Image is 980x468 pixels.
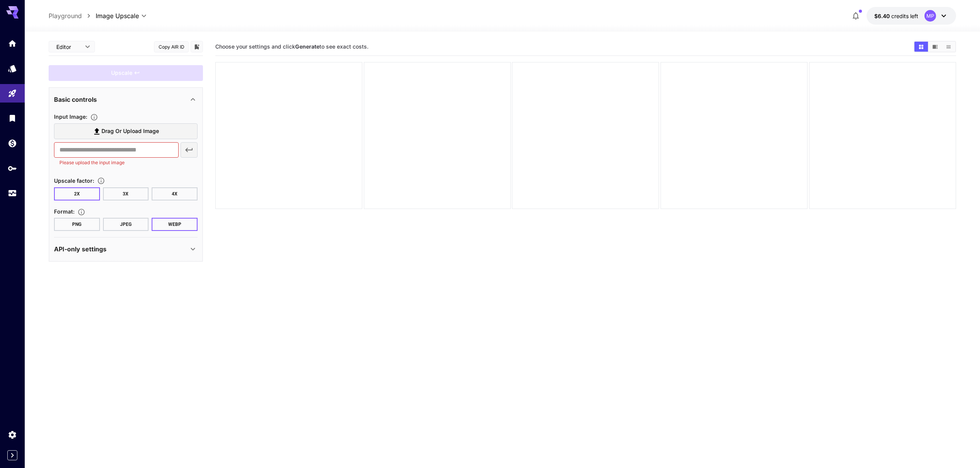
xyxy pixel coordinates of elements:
[8,64,17,73] div: Models
[8,138,17,148] div: Wallet
[928,42,942,52] button: Show media in video view
[8,89,17,98] div: Playground
[54,123,198,139] label: Drag or upload image
[152,218,198,231] button: WEBP
[874,12,918,20] div: $6.39896
[54,208,74,215] span: Format :
[914,42,928,52] button: Show media in grid view
[101,126,159,136] span: Drag or upload image
[914,41,956,52] div: Show media in grid viewShow media in video viewShow media in list view
[54,187,100,200] button: 2X
[867,7,956,25] button: $6.39896MP
[193,42,200,51] button: Add to library
[103,218,149,231] button: JPEG
[54,90,198,109] div: Basic controls
[54,244,106,254] p: API-only settings
[215,43,368,50] span: Choose your settings and click to see exact costs.
[891,13,918,19] span: credits left
[54,95,97,104] p: Basic controls
[49,11,96,20] nav: breadcrumb
[96,11,139,20] span: Image Upscale
[8,113,17,123] div: Library
[74,208,88,216] button: Choose the file format for the output image.
[59,159,173,167] p: Please upload the input image
[54,113,87,120] span: Input Image :
[924,10,936,22] div: MP
[295,43,319,50] b: Generate
[7,450,17,460] button: Expand sidebar
[49,65,203,81] div: Please fill the prompt
[94,177,108,185] button: Choose the level of upscaling to be performed on the image.
[54,240,198,258] div: API-only settings
[87,113,101,121] button: Specifies the input image to be processed.
[8,39,17,48] div: Home
[56,43,80,51] span: Editor
[874,13,891,19] span: $6.40
[154,41,189,52] button: Copy AIR ID
[8,189,17,198] div: Usage
[103,187,149,200] button: 3X
[49,11,82,20] a: Playground
[942,42,955,52] button: Show media in list view
[152,187,198,200] button: 4X
[8,163,17,173] div: API Keys
[54,177,94,184] span: Upscale factor :
[54,218,100,231] button: PNG
[8,430,17,439] div: Settings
